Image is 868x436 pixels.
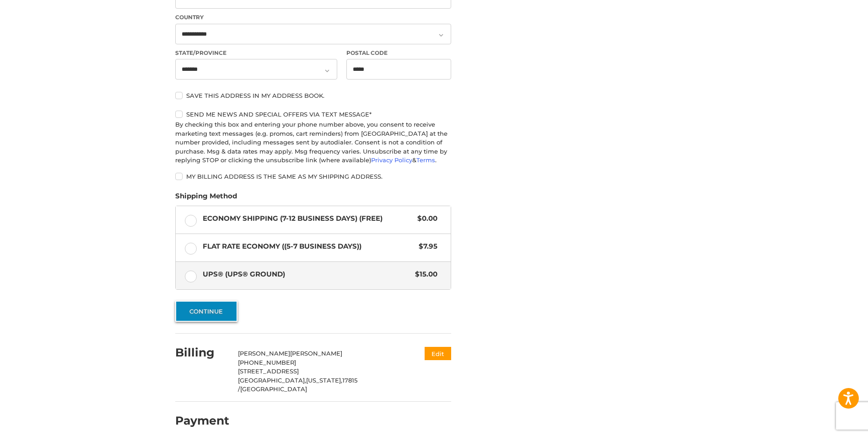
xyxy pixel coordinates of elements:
span: UPS® (UPS® Ground) [203,269,411,280]
button: Edit [425,347,451,360]
span: $0.00 [413,213,437,224]
iframe: Google Customer Reviews [793,411,868,436]
label: Country [175,13,451,21]
span: $15.00 [410,269,437,280]
span: [GEOGRAPHIC_DATA] [240,385,307,393]
span: Flat Rate Economy ((5-7 Business Days)) [203,241,415,252]
label: Postal Code [346,49,452,57]
legend: Shipping Method [175,191,237,206]
label: Save this address in my address book. [175,92,451,99]
span: [PERSON_NAME] [238,350,290,357]
h2: Billing [175,346,229,360]
span: [STREET_ADDRESS] [238,367,299,375]
div: By checking this box and entering your phone number above, you consent to receive marketing text ... [175,120,451,165]
label: Send me news and special offers via text message* [175,111,451,118]
button: Continue [175,301,237,322]
h2: Payment [175,414,229,428]
span: $7.95 [414,241,437,252]
a: Privacy Policy [371,156,412,164]
label: My billing address is the same as my shipping address. [175,173,451,180]
span: [PERSON_NAME] [290,350,342,357]
label: State/Province [175,49,337,57]
span: [PHONE_NUMBER] [238,359,296,366]
span: [GEOGRAPHIC_DATA], [238,377,306,384]
span: Economy Shipping (7-12 Business Days) (Free) [203,213,413,224]
a: Terms [416,156,435,164]
span: [US_STATE], [306,377,342,384]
